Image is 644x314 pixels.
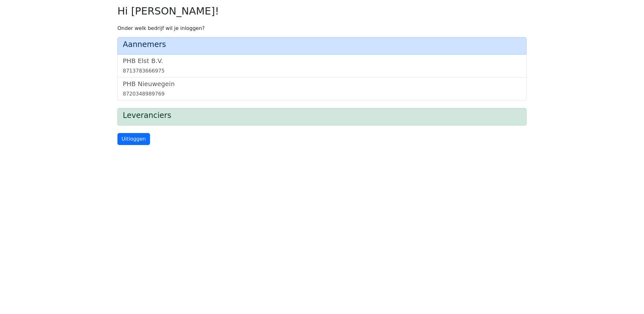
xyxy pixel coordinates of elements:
[123,67,521,75] div: 8713783666975
[123,57,521,65] h5: PHB Elst B.V.
[123,111,521,120] h4: Leveranciers
[117,133,150,145] a: Uitloggen
[123,90,521,98] div: 8720348989769
[123,57,521,75] a: PHB Elst B.V.8713783666975
[117,5,527,17] h2: Hi [PERSON_NAME]!
[123,40,521,49] h4: Aannemers
[123,80,521,98] a: PHB Nieuwegein8720348989769
[117,25,527,32] p: Onder welk bedrijf wil je inloggen?
[123,80,521,88] h5: PHB Nieuwegein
